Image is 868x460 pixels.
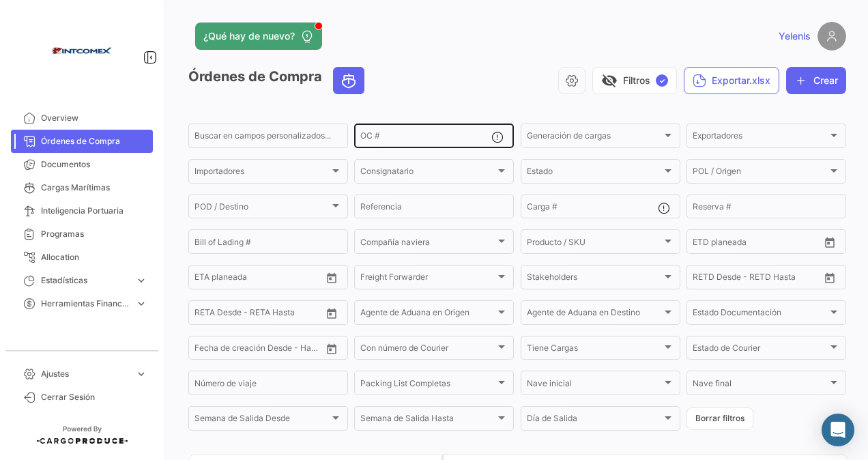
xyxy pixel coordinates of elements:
input: Desde [693,274,717,284]
button: Open calendar [321,268,342,288]
span: Generación de cargas [527,133,662,143]
input: Desde [194,274,219,284]
a: Overview [11,106,153,130]
span: Producto / SKU [527,239,662,248]
span: Stakeholders [527,274,662,284]
a: Cargas Marítimas [11,176,153,199]
span: Allocation [41,251,147,263]
button: Crear [786,67,846,94]
span: Estado de Courier [693,345,828,355]
input: Hasta [229,310,289,319]
span: Semana de Salida Hasta [360,416,495,425]
button: Open calendar [820,268,840,288]
span: ¿Qué hay de nuevo? [203,29,295,43]
span: Yelenis [779,29,811,43]
span: expand_more [135,274,147,287]
button: Open calendar [321,339,342,359]
span: Freight Forwarder [360,274,495,284]
span: Con número de Courier [360,345,495,355]
input: Hasta [727,274,787,284]
span: Packing List Completas [360,381,495,390]
button: Ocean [334,68,364,94]
span: expand_more [135,298,147,310]
input: Hasta [229,345,289,355]
a: Inteligencia Portuaria [11,199,153,222]
button: Borrar filtros [686,407,753,430]
h3: Órdenes de Compra [188,67,368,94]
input: Hasta [727,239,787,248]
button: Open calendar [820,232,840,253]
img: intcomex.png [48,16,116,85]
span: Cerrar Sesión [41,391,147,403]
span: Ajustes [41,368,130,380]
button: Exportar.xlsx [684,67,779,94]
button: ¿Qué hay de nuevo? [195,23,322,50]
span: POD / Destino [194,204,330,214]
div: Abrir Intercom Messenger [822,414,854,446]
button: visibility_offFiltros✓ [592,67,677,94]
input: Desde [693,239,717,248]
span: Compañía naviera [360,239,495,248]
span: Cargas Marítimas [41,182,147,194]
span: visibility_off [601,72,618,89]
span: Estado [527,169,662,178]
a: Documentos [11,153,153,176]
span: Nave inicial [527,381,662,390]
span: Inteligencia Portuaria [41,205,147,217]
span: Documentos [41,158,147,171]
input: Desde [194,310,219,319]
img: placeholder-user.png [818,22,846,51]
a: Programas [11,222,153,246]
span: Estadísticas [41,274,130,287]
span: Agente de Aduana en Destino [527,310,662,319]
input: Hasta [229,274,289,284]
span: Órdenes de Compra [41,135,147,147]
span: Importadores [194,169,330,178]
span: POL / Origen [693,169,828,178]
button: Open calendar [321,303,342,324]
a: Allocation [11,246,153,269]
span: Agente de Aduana en Origen [360,310,495,319]
span: Nave final [693,381,828,390]
span: Estado Documentación [693,310,828,319]
a: Órdenes de Compra [11,130,153,153]
span: Overview [41,112,147,124]
span: Herramientas Financieras [41,298,130,310]
span: expand_more [135,368,147,380]
span: ✓ [656,74,668,87]
span: Consignatario [360,169,495,178]
span: Día de Salida [527,416,662,425]
span: Semana de Salida Desde [194,416,330,425]
span: Exportadores [693,133,828,143]
span: Tiene Cargas [527,345,662,355]
input: Desde [194,345,219,355]
span: Programas [41,228,147,240]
